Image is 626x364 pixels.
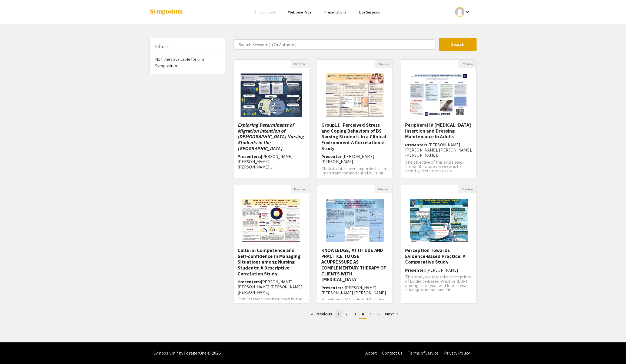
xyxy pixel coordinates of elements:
button: Preview [375,185,392,193]
div: Open Presentation <p>KNOWLEDGE, ATTITUDE AND PRACTICE TO USE ACUPRESSURE AS COMPLEMENTARY THERAPY... [317,185,393,304]
em: Exploring Determinants of Migration Intention of [DEMOGRAPHIC_DATA] Nursing Students in the [GEOG... [238,122,304,151]
h5: Perception Towards Evidence-Based Practice: A Comparative Study [405,247,472,265]
span: 3 [354,311,356,317]
span: [PERSON_NAME], [PERSON_NAME] [PERSON_NAME] [321,285,386,296]
span: 6 [377,311,379,317]
span: [PERSON_NAME], [PERSON_NAME], [PERSON_NAME], [PERSON_NAME]... [405,142,472,158]
h6: Presenter: [405,268,472,273]
p: The objective of this evidenced-based literature review was to identify best practices for periph... [405,160,472,182]
span: [PERSON_NAME] [PERSON_NAME] [321,154,374,164]
h6: Presenters: [238,279,305,295]
span: 2 [345,311,348,317]
div: No filters available for this Symposium. [150,38,225,75]
div: Open Presentation <p>Group11_Perceived Stress and Coping Behaviors of BS Nursing Students in a Cl... [317,59,393,178]
button: Preview [458,185,476,193]
h6: Presenters: [238,154,305,170]
button: Expand account dropdown [449,6,477,18]
a: Presentations [324,10,346,15]
img: <p><em>Exploring Determinants of Migration Intention of Filipino Nursing Students in the National... [235,68,307,122]
img: <p>Peripheral IV Catheter Insertion and Dressing Maintenance in Adults</p> [404,68,473,122]
button: Preview [458,60,476,68]
div: Open Presentation <p><em>Exploring Determinants of Migration Intention of Filipino Nursing Studen... [233,59,309,178]
div: Open Presentation <p>Perception Towards Evidence-Based Practice: A Comparative Study</p> [401,185,477,304]
div: Open Presentation <p>Peripheral IV Catheter Insertion and Dressing Maintenance in Adults</p> [401,59,477,178]
a: Privacy Policy [444,350,470,356]
mat-icon: Expand account dropdown [464,9,471,15]
img: <p>KNOWLEDGE, ATTITUDE AND PRACTICE TO USE ACUPRESSURE AS COMPLEMENTARY THERAPY OF CLIENTS WITH C... [321,193,389,247]
p: This research was grounded by the continuous evolution of the healthcare system, marked by increa... [238,297,305,319]
a: Contact Us [382,350,402,356]
h5: Group11_Perceived Stress and Coping Behaviors of BS Nursing Students in a Clinical Environment A ... [321,122,388,151]
span: 4 [362,311,364,317]
img: <p>Perception Towards Evidence-Based Practice: A Comparative Study</p> [404,193,473,247]
div: Open Presentation <p>Cultural Competence and Self-confidence in Managing Situations among Nursing... [233,185,309,304]
h6: Presenters: [321,285,388,295]
div: arrow_back_ios [254,11,258,14]
button: Search [439,38,477,51]
span: Exit Event [260,10,275,15]
span: 5 [369,311,372,317]
a: Terms of Service [408,350,439,356]
h6: Presenter: [321,154,388,164]
iframe: Chat [4,340,23,360]
button: Preview [291,185,309,193]
img: Symposium by ForagerOne [149,8,183,16]
a: Welcome Page [288,10,311,15]
p: This study explores the perceptions of Evidence-Based Practice (EBP) among third-year and fourth-... [405,275,472,292]
ul: Pagination [233,310,477,319]
span: [PERSON_NAME] [PERSON_NAME] [PERSON_NAME], [PERSON_NAME] [238,279,304,295]
h5: Peripheral IV [MEDICAL_DATA] Insertion and Dressing Maintenance in Adults [405,122,472,140]
span: [PERSON_NAME] [PERSON_NAME], [PERSON_NAME]... [238,154,293,170]
span: 1 [338,311,340,317]
h5: Filters [155,43,169,49]
button: Preview [291,60,309,68]
a: Next page [382,310,401,318]
button: Preview [375,60,392,68]
span: [PERSON_NAME] [426,267,458,273]
h6: Presenters: [405,142,472,158]
img: <p>Cultural Competence and Self-confidence in Managing Situations among Nursing Students: A Descr... [237,193,305,247]
input: Search Keyword(s) Or Author(s) [233,39,435,50]
h5: Cultural Competence and Self-confidence in Managing Situations among Nursing Students: A Descript... [238,247,305,277]
p: Clinical duties were regarded as an important component of nursing education since they expose st... [321,167,388,184]
a: Previous page [308,310,335,318]
p: Knowledge, Attitude and Practice to use Acupressure as complementary therapy of clients with [MED... [321,298,388,315]
a: Live Sessions [359,10,380,15]
img: <p>Group11_Perceived Stress and Coping Behaviors of BS Nursing Students in a Clinical Environment... [321,68,389,122]
a: About [365,350,377,356]
h5: KNOWLEDGE, ATTITUDE AND PRACTICE TO USE ACUPRESSURE AS COMPLEMENTARY THERAPY OF CLIENTS WITH [MED... [321,247,388,282]
div: Symposium™ by ForagerOne © 2025 [154,342,221,364]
